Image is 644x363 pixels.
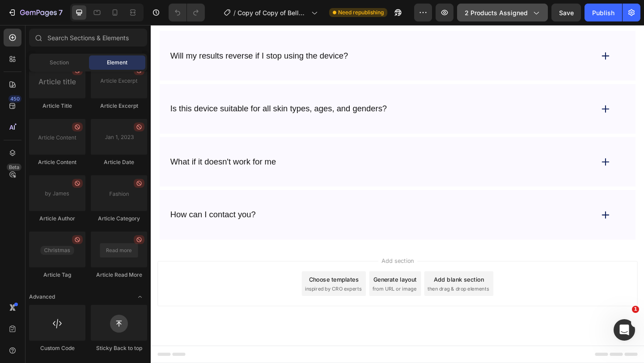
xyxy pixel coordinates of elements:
[457,4,548,21] button: 2 products assigned
[91,215,147,223] div: Article Category
[107,59,127,67] span: Element
[301,283,368,291] span: then drag & drop elements
[233,8,236,17] span: /
[91,344,147,352] div: Sticky Back to top
[50,59,69,67] span: Section
[8,95,21,102] div: 450
[169,4,205,21] div: Undo/Redo
[133,290,147,304] span: Toggle open
[247,252,290,261] span: Add section
[29,102,85,110] div: Article Title
[29,344,85,352] div: Custom Code
[59,7,63,18] p: 7
[29,158,85,166] div: Article Content
[559,9,574,17] span: Save
[91,102,147,110] div: Article Excerpt
[241,283,289,291] span: from URL or image
[91,158,147,166] div: Article Date
[151,25,644,363] iframe: Design area
[168,283,229,291] span: inspired by CRO experts
[338,8,384,17] span: Need republishing
[29,29,147,46] input: Search Sections & Elements
[632,306,639,313] span: 1
[29,271,85,279] div: Article Tag
[29,215,85,223] div: Article Author
[172,272,226,281] div: Choose templates
[237,8,308,17] span: Copy of Copy of BelleCelestia
[4,4,67,21] button: 7
[592,8,614,17] div: Publish
[242,272,289,281] div: Generate layout
[7,164,21,171] div: Beta
[551,4,581,21] button: Save
[29,293,55,301] span: Advanced
[465,8,528,17] span: 2 products assigned
[308,272,362,281] div: Add blank section
[91,271,147,279] div: Article Read More
[614,319,635,341] iframe: Intercom live chat
[585,4,622,21] button: Publish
